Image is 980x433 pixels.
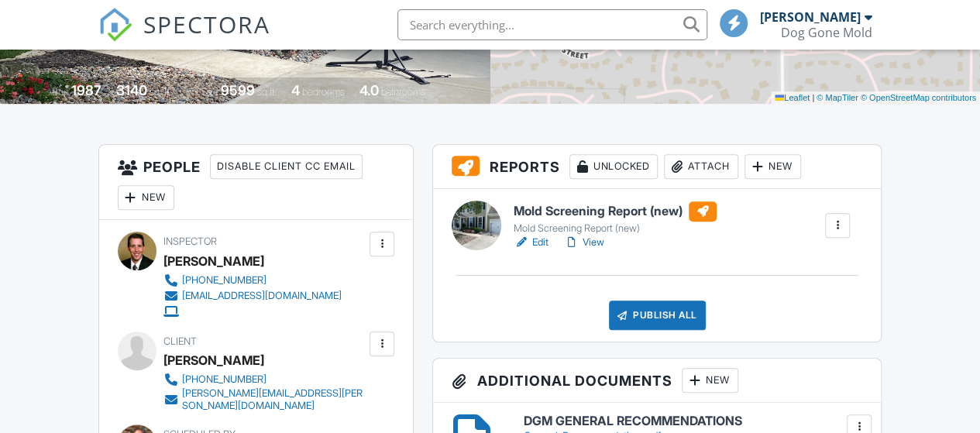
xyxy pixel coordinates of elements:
[118,185,174,210] div: New
[163,387,366,412] a: [PERSON_NAME][EMAIL_ADDRESS][PERSON_NAME][DOMAIN_NAME]
[98,8,132,42] img: The Best Home Inspection Software - Spectora
[302,86,345,98] span: bedrooms
[397,9,707,40] input: Search everything...
[52,86,69,98] span: Built
[564,235,604,250] a: View
[781,25,872,40] div: Dog Gone Mold
[163,335,197,347] span: Client
[514,201,717,222] h6: Mold Screening Report (new)
[163,349,264,372] div: [PERSON_NAME]
[433,359,881,403] h3: Additional Documents
[257,86,277,98] span: sq.ft.
[812,93,814,102] span: |
[664,154,738,179] div: Attach
[99,145,414,220] h3: People
[143,8,270,40] span: SPECTORA
[182,387,366,412] div: [PERSON_NAME][EMAIL_ADDRESS][PERSON_NAME][DOMAIN_NAME]
[98,21,270,53] a: SPECTORA
[150,86,171,98] span: sq. ft.
[182,373,266,386] div: [PHONE_NUMBER]
[182,290,342,302] div: [EMAIL_ADDRESS][DOMAIN_NAME]
[291,82,300,98] div: 4
[775,93,810,102] a: Leaflet
[163,273,342,288] a: [PHONE_NUMBER]
[514,201,717,235] a: Mold Screening Report (new) Mold Screening Report (new)
[186,86,218,98] span: Lot Size
[514,235,548,250] a: Edit
[744,154,801,179] div: New
[163,372,366,387] a: [PHONE_NUMBER]
[514,222,717,235] div: Mold Screening Report (new)
[163,288,342,304] a: [EMAIL_ADDRESS][DOMAIN_NAME]
[210,154,363,179] div: Disable Client CC Email
[817,93,858,102] a: © MapTiler
[524,414,863,428] h6: DGM GENERAL RECOMMENDATIONS
[221,82,255,98] div: 9599
[760,9,861,25] div: [PERSON_NAME]
[163,235,217,247] span: Inspector
[609,301,706,330] div: Publish All
[359,82,379,98] div: 4.0
[116,82,147,98] div: 3140
[163,249,264,273] div: [PERSON_NAME]
[71,82,101,98] div: 1987
[182,274,266,287] div: [PHONE_NUMBER]
[433,145,881,189] h3: Reports
[569,154,658,179] div: Unlocked
[682,368,738,393] div: New
[861,93,976,102] a: © OpenStreetMap contributors
[381,86,425,98] span: bathrooms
